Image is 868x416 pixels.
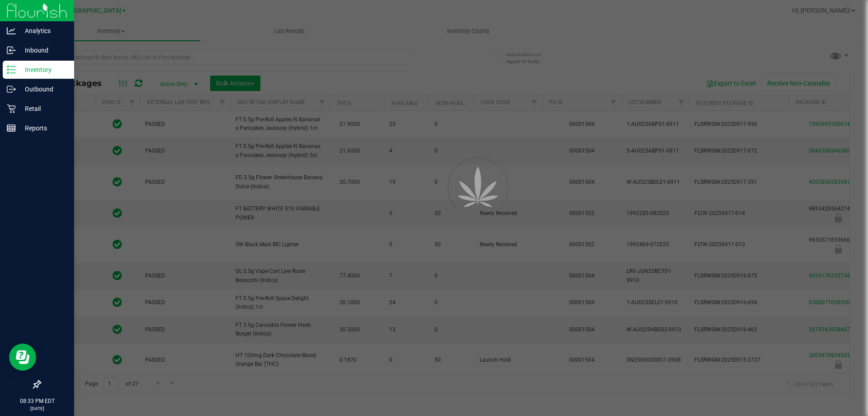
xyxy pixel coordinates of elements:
[7,124,16,133] inline-svg: Reports
[9,344,36,371] iframe: Resource center
[7,65,16,74] inline-svg: Inventory
[7,26,16,35] inline-svg: Analytics
[7,85,16,94] inline-svg: Outbound
[4,405,70,412] p: [DATE]
[16,25,70,36] p: Analytics
[16,123,70,134] p: Reports
[4,397,70,405] p: 08:33 PM EDT
[16,64,70,75] p: Inventory
[7,46,16,55] inline-svg: Inbound
[7,104,16,113] inline-svg: Retail
[16,84,70,95] p: Outbound
[16,103,70,114] p: Retail
[16,45,70,56] p: Inbound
